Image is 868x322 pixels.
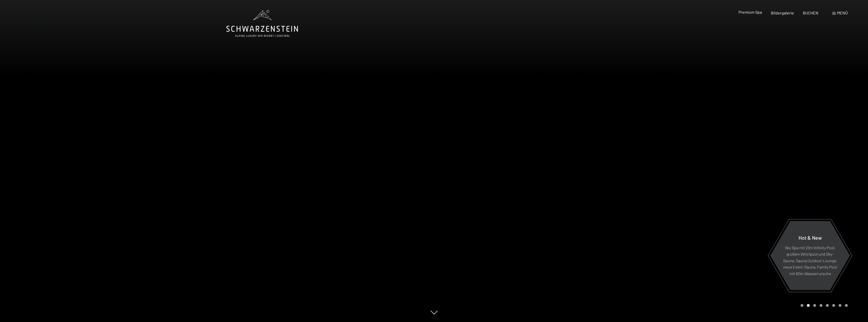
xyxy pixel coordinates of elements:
[839,304,841,307] div: Carousel Page 7
[807,304,810,307] div: Carousel Page 2 (Current Slide)
[799,304,848,307] div: Carousel Pagination
[801,304,803,307] div: Carousel Page 1
[799,234,822,240] span: Hot & New
[803,10,818,15] a: BUCHEN
[820,304,822,307] div: Carousel Page 4
[771,10,794,15] a: Bildergalerie
[832,304,835,307] div: Carousel Page 6
[826,304,829,307] div: Carousel Page 5
[783,244,838,277] p: Sky Spa mit 23m Infinity Pool, großem Whirlpool und Sky-Sauna, Sauna Outdoor Lounge, neue Event-S...
[845,304,848,307] div: Carousel Page 8
[738,10,762,14] a: Premium Spa
[813,304,816,307] div: Carousel Page 3
[837,10,848,15] span: Menü
[770,221,850,290] a: Hot & New Sky Spa mit 23m Infinity Pool, großem Whirlpool und Sky-Sauna, Sauna Outdoor Lounge, ne...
